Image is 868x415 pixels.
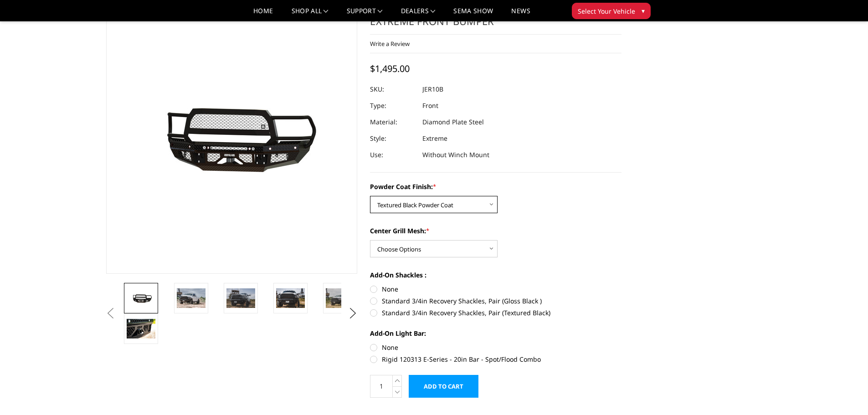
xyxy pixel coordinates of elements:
input: Add to Cart [409,375,478,398]
img: 2010-2018 Ram 2500-3500 - FT Series - Extreme Front Bumper [326,288,354,307]
iframe: Chat Widget [822,371,868,415]
a: Write a Review [370,40,410,48]
img: 2010-2018 Ram 2500-3500 - FT Series - Extreme Front Bumper [127,319,155,338]
span: $1,495.00 [370,62,410,75]
img: 2010-2018 Ram 2500-3500 - FT Series - Extreme Front Bumper [177,288,205,307]
a: Dealers [401,8,436,21]
dd: Without Winch Mount [422,147,489,163]
dt: Type: [370,97,416,114]
a: News [511,8,530,21]
img: 2010-2018 Ram 2500-3500 - FT Series - Extreme Front Bumper [276,288,305,307]
img: 2010-2018 Ram 2500-3500 - FT Series - Extreme Front Bumper [226,288,255,307]
label: Add-On Shackles : [370,270,621,280]
button: Select Your Vehicle [572,3,651,19]
a: Support [347,8,383,21]
dd: JER10B [422,81,443,97]
dd: Diamond Plate Steel [422,114,484,130]
label: Standard 3/4in Recovery Shackles, Pair (Gloss Black ) [370,296,621,306]
dt: Style: [370,130,416,147]
dt: Use: [370,147,416,163]
button: Next [346,307,360,320]
label: Rigid 120313 E-Series - 20in Bar - Spot/Flood Combo [370,354,621,364]
label: Standard 3/4in Recovery Shackles, Pair (Textured Black) [370,308,621,318]
label: Powder Coat Finish: [370,182,621,191]
label: None [370,343,621,352]
span: Select Your Vehicle [578,6,635,16]
label: None [370,284,621,294]
dd: Front [422,97,438,114]
dt: SKU: [370,81,416,97]
a: Home [253,8,273,21]
label: Add-On Light Bar: [370,328,621,338]
a: 2010-2018 Ram 2500-3500 - FT Series - Extreme Front Bumper [106,0,358,274]
button: Previous [104,307,118,320]
a: shop all [292,8,329,21]
dt: Material: [370,114,416,130]
dd: Extreme [422,130,447,147]
a: SEMA Show [453,8,493,21]
span: ▾ [642,6,645,15]
img: 2010-2018 Ram 2500-3500 - FT Series - Extreme Front Bumper [127,292,155,304]
label: Center Grill Mesh: [370,226,621,236]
